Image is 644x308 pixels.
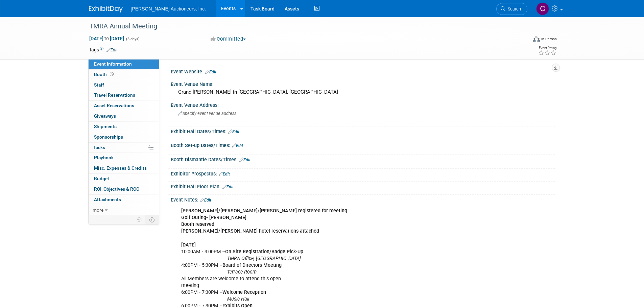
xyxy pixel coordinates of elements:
a: Edit [232,143,243,148]
a: Attachments [89,195,159,205]
td: Tags [89,46,118,53]
div: Event Venue Name: [171,79,555,88]
span: Staff [94,82,104,88]
b: Golf Outing- [PERSON_NAME] [181,215,246,220]
img: ExhibitDay [89,6,123,13]
a: Staff [89,80,159,90]
img: Cyndi Wade [536,2,549,15]
div: Grand [PERSON_NAME] in [GEOGRAPHIC_DATA], [GEOGRAPHIC_DATA] [176,87,550,97]
span: to [103,36,110,41]
div: Event Rating [538,46,556,50]
div: Booth Dismantle Dates/Times: [171,155,555,163]
i: Music Hall [227,296,249,302]
a: Edit [222,185,234,189]
a: Edit [219,172,230,176]
img: Format-Inperson.png [533,36,540,42]
a: Edit [228,129,239,134]
span: Booth [94,72,115,77]
div: Event Venue Address: [171,100,555,109]
a: Edit [106,48,118,52]
a: Budget [89,174,159,184]
a: Travel Reservations [89,90,159,100]
div: Exhibitor Prospectus: [171,169,555,177]
span: Specify event venue address [178,111,236,116]
a: Giveaways [89,111,159,121]
b: Board of Directors Meeting [222,262,282,268]
b: Welcome Reception [222,289,266,295]
i: Terrace Room [227,269,257,275]
a: more [89,205,159,215]
a: Sponsorships [89,132,159,142]
div: TMRA Annual Meeting [87,20,517,32]
div: Exhibit Hall Dates/Times: [171,126,555,135]
span: Shipments [94,124,117,129]
span: Asset Reservations [94,103,134,108]
span: [PERSON_NAME] Auctioneers, Inc. [131,6,206,11]
a: Search [496,3,527,15]
td: Personalize Event Tab Strip [134,215,145,224]
b: On Site Registration/Badge Pick-Up [225,249,303,255]
span: ROI, Objectives & ROO [94,186,139,192]
div: In-Person [541,37,557,42]
span: (3 days) [125,37,140,41]
span: Giveaways [94,113,116,119]
a: Tasks [89,143,159,153]
span: Playbook [94,155,114,160]
a: ROI, Objectives & ROO [89,184,159,194]
div: Exhibit Hall Floor Plan: [171,182,555,190]
a: Edit [205,70,216,74]
b: Booth reserved [181,221,214,227]
i: TMRA Office, [GEOGRAPHIC_DATA] [227,256,301,261]
span: Budget [94,176,109,181]
b: [PERSON_NAME]/[PERSON_NAME]/[PERSON_NAME] registered for meeting [181,208,347,214]
span: Search [505,6,521,11]
div: Event Format [487,35,557,45]
a: Playbook [89,153,159,163]
span: Misc. Expenses & Credits [94,165,147,171]
span: Booth not reserved yet [109,72,115,77]
span: more [93,207,103,213]
td: Toggle Event Tabs [145,215,159,224]
span: [DATE] [DATE] [89,35,124,42]
div: Event Notes: [171,195,555,204]
a: Misc. Expenses & Credits [89,163,159,173]
a: Edit [200,198,211,203]
b: [DATE] [181,242,196,248]
span: Tasks [93,145,105,150]
a: Shipments [89,122,159,132]
span: Sponsorships [94,134,123,140]
a: Booth [89,70,159,80]
b: [PERSON_NAME]/[PERSON_NAME] hotel reservations attached [181,228,319,234]
a: Asset Reservations [89,101,159,111]
div: Booth Set-up Dates/Times: [171,140,555,149]
div: Event Website: [171,67,555,75]
button: Committed [208,35,248,43]
a: Edit [239,158,251,162]
span: Event Information [94,61,132,67]
span: Travel Reservations [94,92,135,98]
a: Event Information [89,59,159,69]
span: Attachments [94,197,121,202]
